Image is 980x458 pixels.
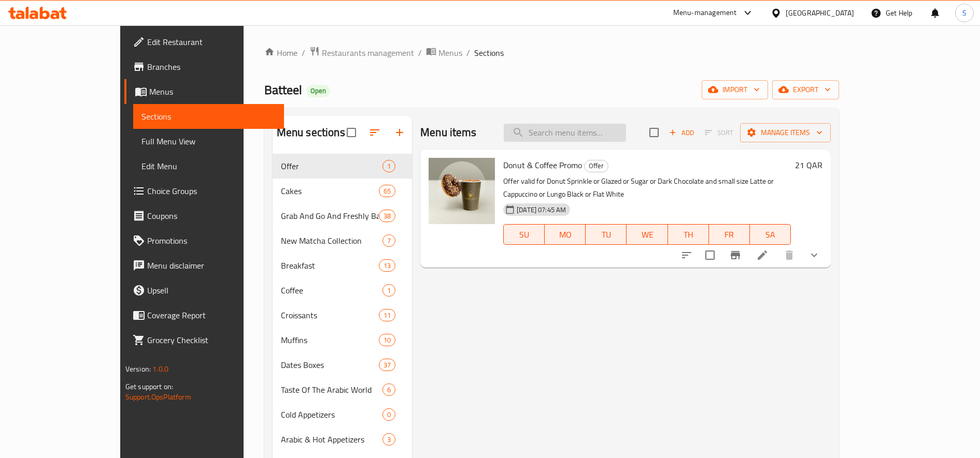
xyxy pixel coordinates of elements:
[273,179,412,203] div: Cakes65
[133,129,284,154] a: Full Menu View
[147,259,276,272] span: Menu disclaimer
[426,46,462,60] a: Menus
[383,410,395,420] span: 0
[124,54,284,79] a: Branches
[273,427,412,452] div: Arabic & Hot Appetizers3
[382,383,395,396] div: items
[750,224,791,245] button: SA
[387,120,412,145] button: Add section
[382,408,395,421] div: items
[281,234,382,247] div: New Matcha Collection
[772,80,839,99] button: export
[133,154,284,179] a: Edit Menu
[147,334,276,346] span: Grocery Checklist
[124,303,284,328] a: Coverage Report
[713,227,746,242] span: FR
[549,227,581,242] span: MO
[466,47,470,59] li: /
[438,47,462,59] span: Menus
[133,104,284,129] a: Sections
[504,124,626,142] input: search
[379,360,395,370] span: 37
[149,85,276,98] span: Menus
[748,126,822,139] span: Manage items
[627,224,667,245] button: WE
[503,175,791,201] p: Offer valid for Donut Sprinkle or Glazed or Sugar or Dark Chocolate and small size Latte or Cappu...
[281,383,382,396] div: Taste Of The Arabic World
[802,243,827,268] button: show more
[125,362,151,376] span: Version:
[273,228,412,253] div: New Matcha Collection7
[281,334,379,346] div: Muffins
[281,433,382,446] span: Arabic & Hot Appetizers
[124,29,284,54] a: Edit Restaurant
[756,249,769,261] a: Edit menu item
[379,210,395,222] div: items
[698,125,740,141] span: Select section first
[382,284,395,297] div: items
[309,46,414,60] a: Restaurants management
[147,210,276,222] span: Coupons
[786,7,854,19] div: [GEOGRAPHIC_DATA]
[281,185,379,197] div: Cakes
[379,186,395,196] span: 65
[674,243,699,268] button: sort-choices
[382,234,395,247] div: items
[152,362,168,376] span: 1.0.0
[474,47,504,59] span: Sections
[302,47,305,59] li: /
[322,47,414,59] span: Restaurants management
[780,83,831,96] span: export
[383,286,395,296] span: 1
[795,158,822,172] h6: 21 QAR
[281,309,379,321] div: Croissants
[147,234,276,247] span: Promotions
[586,224,627,245] button: TU
[382,160,395,172] div: items
[808,249,820,261] svg: Show Choices
[383,385,395,395] span: 6
[281,259,379,272] div: Breakfast
[545,224,586,245] button: MO
[281,284,382,297] span: Coffee
[382,433,395,446] div: items
[777,243,802,268] button: delete
[383,435,395,445] span: 3
[379,335,395,345] span: 10
[281,160,382,172] span: Offer
[147,309,276,321] span: Coverage Report
[306,86,330,95] span: Open
[141,135,276,147] span: Full Menu View
[379,359,395,371] div: items
[273,203,412,228] div: Grab And Go And Freshly Baked38
[590,227,622,242] span: TU
[277,125,345,140] h2: Menu sections
[306,85,330,97] div: Open
[147,185,276,197] span: Choice Groups
[147,61,276,73] span: Branches
[699,244,721,266] span: Select to update
[668,224,709,245] button: TH
[643,122,665,143] span: Select section
[631,227,663,242] span: WE
[379,261,395,271] span: 13
[429,158,495,224] img: Donut & Coffee Promo
[665,125,698,141] button: Add
[420,125,477,140] h2: Menu items
[124,253,284,278] a: Menu disclaimer
[273,303,412,328] div: Croissants11
[702,80,768,99] button: import
[273,352,412,377] div: Dates Boxes37
[281,210,379,222] span: Grab And Go And Freshly Baked
[962,7,967,19] span: S
[362,120,387,145] span: Sort sections
[124,79,284,104] a: Menus
[124,328,284,352] a: Grocery Checklist
[273,154,412,179] div: Offer1
[281,359,379,371] span: Dates Boxes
